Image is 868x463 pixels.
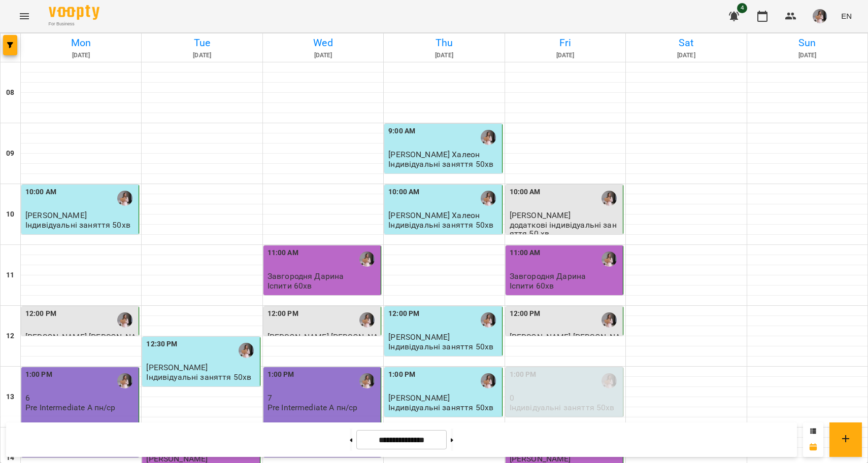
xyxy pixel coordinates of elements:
[268,281,312,290] p: Іспити 60хв
[627,51,745,60] h6: [DATE]
[12,4,37,28] button: Menu
[388,308,419,319] label: 12:00 PM
[25,369,52,380] label: 1:00 PM
[146,339,177,350] label: 12:30 PM
[6,270,14,281] h6: 11
[49,21,99,27] span: For Business
[737,3,747,13] span: 4
[6,209,14,220] h6: 10
[264,35,382,51] h6: Wed
[481,191,496,206] img: Марія Бєлогурова
[268,403,358,412] p: Pre Intermediate A пн/ср
[388,342,493,351] p: Індивідуальні заняття 50хв
[388,150,480,159] span: [PERSON_NAME] Халеон
[25,394,137,402] p: 6
[146,373,251,381] p: Індивідуальні заняття 50хв
[25,210,87,220] span: [PERSON_NAME]
[146,363,208,372] span: [PERSON_NAME]
[268,369,294,380] label: 1:00 PM
[388,187,419,198] label: 10:00 AM
[749,35,866,51] h6: Sun
[117,373,132,388] img: Марія Бєлогурова
[388,393,450,403] span: [PERSON_NAME]
[388,369,415,380] label: 1:00 PM
[510,210,571,220] span: [PERSON_NAME]
[22,35,140,51] h6: Mon
[602,252,617,267] img: Марія Бєлогурова
[507,51,624,60] h6: [DATE]
[510,369,537,380] label: 1:00 PM
[359,312,375,328] img: Марія Бєлогурова
[268,247,298,259] label: 11:00 AM
[510,332,621,350] span: [PERSON_NAME] [PERSON_NAME]
[510,281,554,290] p: Іспити 60хв
[268,271,344,281] span: Завгородня Дарина
[25,403,116,412] p: Pre Intermediate A пн/ср
[359,252,375,267] img: Марія Бєлогурова
[264,51,382,60] h6: [DATE]
[143,35,260,51] h6: Tue
[388,160,493,168] p: Індивідуальні заняття 50хв
[481,130,496,145] img: Марія Бєлогурова
[602,312,617,328] img: Марія Бєлогурова
[385,35,503,51] h6: Thu
[510,247,541,259] label: 11:00 AM
[25,221,130,229] p: Індивідуальні заняття 50хв
[507,35,624,51] h6: Fri
[6,391,14,403] h6: 13
[25,332,137,350] span: [PERSON_NAME] [PERSON_NAME]
[388,221,493,229] p: Індивідуальні заняття 50хв
[117,312,132,328] img: Марія Бєлогурова
[388,126,415,137] label: 9:00 AM
[117,191,132,206] img: Марія Бєлогурова
[6,148,14,159] h6: 09
[510,308,541,319] label: 12:00 PM
[49,5,99,20] img: Voopty Logo
[749,51,866,60] h6: [DATE]
[510,187,541,198] label: 10:00 AM
[268,394,379,402] p: 7
[25,308,56,319] label: 12:00 PM
[388,403,493,412] p: Індивідуальні заняття 50хв
[239,343,254,358] img: Марія Бєлогурова
[837,7,856,25] button: EN
[602,191,617,206] img: Марія Бєлогурова
[6,331,14,342] h6: 12
[22,51,140,60] h6: [DATE]
[481,312,496,328] img: Марія Бєлогурова
[143,51,260,60] h6: [DATE]
[627,35,745,51] h6: Sat
[841,11,852,21] span: EN
[813,9,827,23] img: b3d641f4c4777ccbd52dfabb287f3e8a.jpg
[268,308,298,319] label: 12:00 PM
[6,87,14,98] h6: 08
[510,221,621,238] p: додаткові індивідуальні заняття 50 хв.
[359,373,375,388] img: Марія Бєлогурова
[388,210,480,220] span: [PERSON_NAME] Халеон
[602,373,617,388] img: Марія Бєлогурова
[510,403,615,412] p: Індивідуальні заняття 50хв
[510,271,586,281] span: Завгородня Дарина
[481,373,496,388] img: Марія Бєлогурова
[25,187,56,198] label: 10:00 AM
[510,394,621,402] p: 0
[388,332,450,342] span: [PERSON_NAME]
[385,51,503,60] h6: [DATE]
[268,332,379,350] span: [PERSON_NAME] [PERSON_NAME]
